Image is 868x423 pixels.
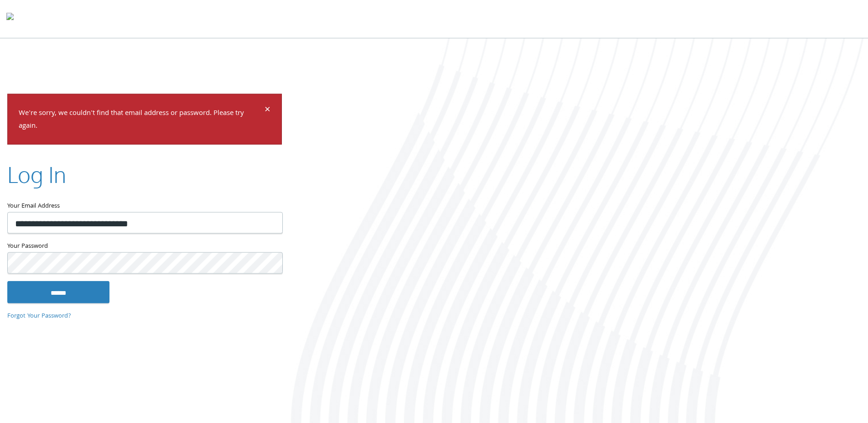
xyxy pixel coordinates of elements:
[265,105,270,116] button: Dismiss alert
[19,107,263,133] p: We're sorry, we couldn't find that email address or password. Please try again.
[7,241,282,252] label: Your Password
[7,311,71,321] a: Forgot Your Password?
[265,101,270,119] span: ×
[7,159,66,190] h2: Log In
[6,10,14,28] img: todyl-logo-dark.svg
